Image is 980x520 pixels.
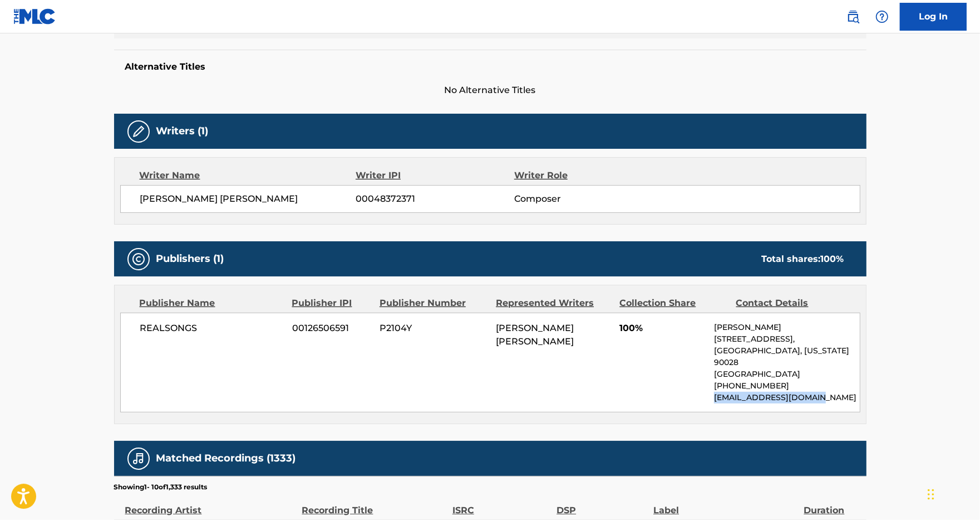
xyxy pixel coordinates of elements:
[156,452,296,465] h5: Matched Recordings (1333)
[900,3,967,31] a: Log In
[714,392,859,404] p: [EMAIL_ADDRESS][DOMAIN_NAME]
[356,192,514,206] span: 00048372371
[496,323,574,347] span: [PERSON_NAME] [PERSON_NAME]
[619,322,706,335] span: 100%
[140,192,356,206] span: [PERSON_NAME] [PERSON_NAME]
[514,192,658,206] span: Composer
[292,322,371,335] span: 00126506591
[496,297,611,310] div: Represented Writers
[871,6,893,28] div: Help
[356,169,514,182] div: Writer IPI
[653,492,798,517] div: Label
[714,345,859,368] p: [GEOGRAPHIC_DATA], [US_STATE] 90028
[156,125,209,138] h5: Writers (1)
[714,380,859,392] p: [PHONE_NUMBER]
[292,297,371,310] div: Publisher IPI
[140,322,284,335] span: REALSONGS
[557,492,648,517] div: DSP
[132,125,145,138] img: Writers
[114,482,208,492] p: Showing 1 - 10 of 1,333 results
[125,61,855,72] h5: Alternative Titles
[714,368,859,380] p: [GEOGRAPHIC_DATA]
[924,466,980,520] iframe: Chat Widget
[140,169,356,182] div: Writer Name
[125,492,297,517] div: Recording Artist
[619,297,727,310] div: Collection Share
[804,492,861,517] div: Duration
[736,297,844,310] div: Contact Details
[140,297,284,310] div: Publisher Name
[714,322,859,333] p: [PERSON_NAME]
[714,333,859,345] p: [STREET_ADDRESS],
[875,10,889,23] img: help
[114,84,866,97] span: No Alternative Titles
[846,10,860,23] img: search
[380,322,487,335] span: P2104Y
[380,297,487,310] div: Publisher Number
[13,8,56,25] img: MLC Logo
[928,478,934,511] div: Drag
[514,169,658,182] div: Writer Role
[452,492,551,517] div: ISRC
[842,6,864,28] a: Public Search
[156,252,224,265] h5: Publishers (1)
[302,492,447,517] div: Recording Title
[132,452,145,465] img: Matched Recordings
[821,254,844,264] span: 100 %
[132,252,145,266] img: Publishers
[762,252,844,266] div: Total shares:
